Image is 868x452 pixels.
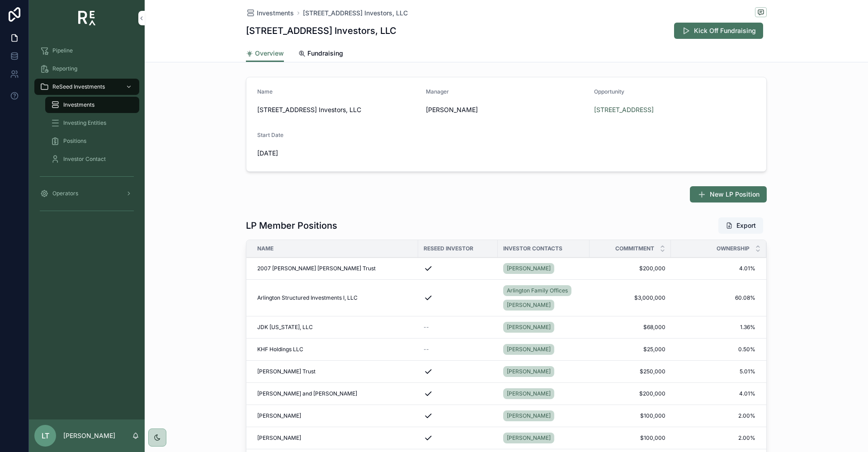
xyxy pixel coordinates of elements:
[507,412,551,419] span: [PERSON_NAME]
[671,434,755,442] a: 2.00%
[507,390,551,397] span: [PERSON_NAME]
[503,386,584,401] a: [PERSON_NAME]
[424,346,429,353] span: --
[257,132,283,138] span: Start Date
[257,346,303,353] span: KHF Holdings LLC
[424,346,492,353] a: --
[52,47,73,54] span: Pipeline
[257,390,413,397] a: [PERSON_NAME] and [PERSON_NAME]
[298,45,343,63] a: Fundraising
[257,390,357,397] span: [PERSON_NAME] and [PERSON_NAME]
[710,190,759,199] span: New LP Position
[503,344,554,355] a: [PERSON_NAME]
[507,287,568,294] span: Arlington Family Offices
[671,324,755,331] a: 1.36%
[594,105,654,114] a: [STREET_ADDRESS]
[257,294,358,301] span: Arlington Structured Investments I, LLC
[503,388,554,399] a: [PERSON_NAME]
[503,410,554,421] a: [PERSON_NAME]
[717,245,750,252] span: Ownership
[595,346,665,353] span: $25,000
[63,137,86,145] span: Positions
[255,49,284,58] span: Overview
[257,434,413,442] a: [PERSON_NAME]
[694,26,756,35] span: Kick Off Fundraising
[78,11,96,25] img: App logo
[503,366,554,377] a: [PERSON_NAME]
[503,300,554,311] a: [PERSON_NAME]
[29,36,145,230] div: scrollable content
[503,433,554,443] a: [PERSON_NAME]
[718,217,763,234] button: Export
[246,9,294,18] a: Investments
[671,412,755,419] span: 2.00%
[34,79,139,95] a: ReSeed Investments
[257,368,316,375] span: [PERSON_NAME] Trust
[257,324,313,331] span: JDK [US_STATE], LLC
[507,301,551,309] span: [PERSON_NAME]
[671,368,755,375] a: 5.01%
[426,105,478,114] span: [PERSON_NAME]
[246,219,337,232] h1: LP Member Positions
[303,9,408,18] a: [STREET_ADDRESS] Investors, LLC
[595,412,665,419] a: $100,000
[257,294,413,301] a: Arlington Structured Investments I, LLC
[257,368,413,375] a: [PERSON_NAME] Trust
[503,364,584,379] a: [PERSON_NAME]
[671,265,755,272] a: 4.01%
[424,245,473,252] span: ReSeed Investor
[503,261,584,276] a: [PERSON_NAME]
[257,149,377,158] span: [DATE]
[690,186,767,202] button: New LP Position
[595,324,665,331] a: $68,000
[52,190,78,197] span: Operators
[595,368,665,375] a: $250,000
[671,390,755,397] a: 4.01%
[674,23,763,39] button: Kick Off Fundraising
[45,133,139,149] a: Positions
[34,185,139,202] a: Operators
[257,434,301,442] span: [PERSON_NAME]
[424,324,492,331] a: --
[507,346,551,353] span: [PERSON_NAME]
[257,324,413,331] a: JDK [US_STATE], LLC
[615,245,654,252] span: Commitment
[257,265,376,272] span: 2007 [PERSON_NAME] [PERSON_NAME] Trust
[45,115,139,131] a: Investing Entities
[257,88,273,95] span: Name
[503,322,554,333] a: [PERSON_NAME]
[595,434,665,442] span: $100,000
[507,368,551,375] span: [PERSON_NAME]
[63,431,115,440] p: [PERSON_NAME]
[503,245,562,252] span: Investor Contacts
[257,105,419,114] span: [STREET_ADDRESS] Investors, LLC
[257,346,413,353] a: KHF Holdings LLC
[42,430,49,441] span: LT
[63,155,106,163] span: Investor Contact
[257,265,413,272] a: 2007 [PERSON_NAME] [PERSON_NAME] Trust
[63,101,94,108] span: Investments
[595,294,665,301] a: $3,000,000
[503,342,584,357] a: [PERSON_NAME]
[257,412,413,419] a: [PERSON_NAME]
[34,42,139,59] a: Pipeline
[671,294,755,301] a: 60.08%
[671,346,755,353] a: 0.50%
[257,412,301,419] span: [PERSON_NAME]
[595,390,665,397] a: $200,000
[595,265,665,272] span: $200,000
[424,324,429,331] span: --
[503,409,584,423] a: [PERSON_NAME]
[257,9,294,18] span: Investments
[507,324,551,331] span: [PERSON_NAME]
